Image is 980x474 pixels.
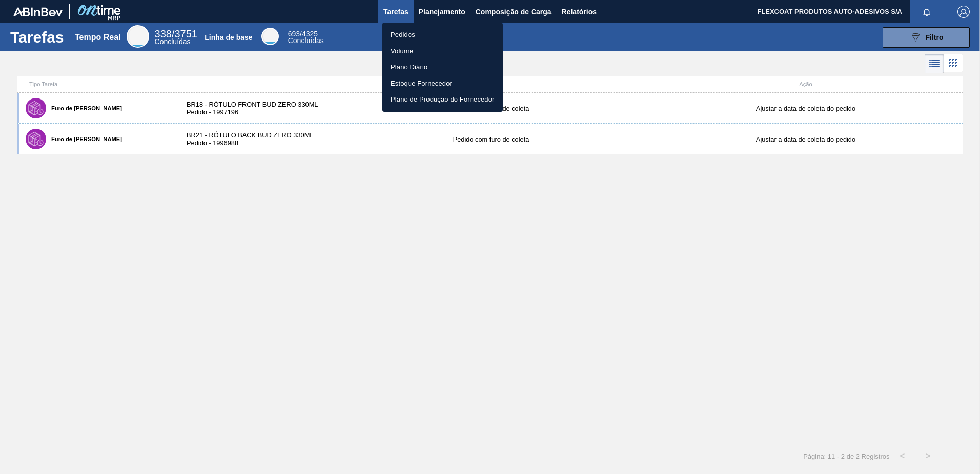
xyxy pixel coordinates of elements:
a: Volume [382,43,503,60]
a: Pedidos [382,27,503,43]
a: Plano de Produção do Fornecedor [382,91,503,108]
a: Plano Diário [382,59,503,75]
a: Estoque Fornecedor [382,75,503,92]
